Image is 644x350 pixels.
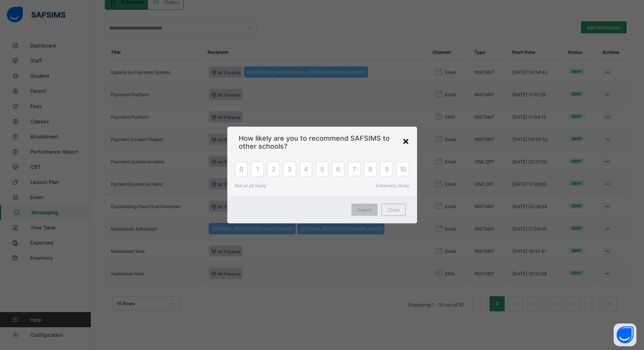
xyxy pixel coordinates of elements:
span: Close [387,207,400,213]
button: Open asap [614,323,636,346]
span: Not at all likely [235,183,266,188]
span: How likely are you to recommend SAFSIMS to other schools? [239,134,406,150]
span: 9 [385,165,389,173]
span: 3 [288,165,291,173]
span: Extremely likely [376,183,409,188]
span: 4 [304,165,308,173]
span: 8 [368,165,372,173]
span: 10 [400,165,406,173]
span: 2 [272,165,276,173]
div: × [402,134,409,147]
span: 1 [256,165,259,173]
span: 5 [320,165,324,173]
div: 0 [235,162,248,177]
span: 7 [353,165,356,173]
span: Submit [357,207,372,213]
span: 6 [336,165,340,173]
